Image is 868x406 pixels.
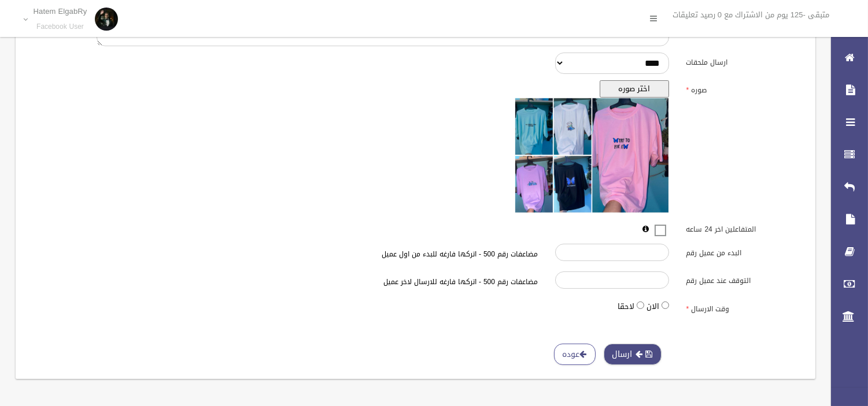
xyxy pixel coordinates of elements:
[678,53,809,69] label: ارسال ملحقات
[678,80,809,96] label: صوره
[34,23,87,31] small: Facebook User
[515,98,669,213] img: معاينه الصوره
[678,271,809,288] label: التوقف عند عميل رقم
[228,251,538,258] h6: مضاعفات رقم 500 - اتركها فارغه للبدء من اول عميل
[647,300,659,314] label: الان
[678,219,809,236] label: المتفاعلين اخر 24 ساعه
[554,344,596,365] a: عوده
[678,244,809,260] label: البدء من عميل رقم
[604,344,662,365] button: ارسال
[600,80,669,98] button: اختر صوره
[618,300,634,314] label: لاحقا
[678,299,809,315] label: وقت الارسال
[228,278,538,286] h6: مضاعفات رقم 500 - اتركها فارغه للارسال لاخر عميل
[34,7,87,16] p: Hatem ElgabRy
